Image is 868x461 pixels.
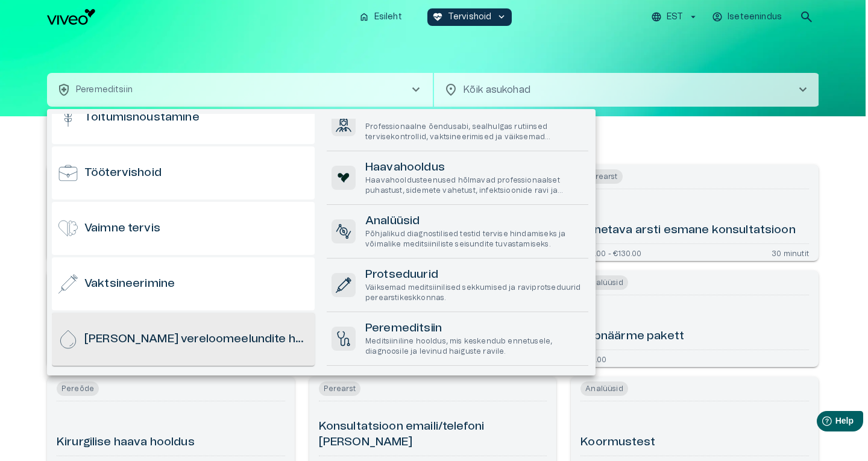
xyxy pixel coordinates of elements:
p: Põhjalikud diagnostilised testid tervise hindamiseks ja võimalike meditsiiniliste seisundite tuva... [365,229,583,249]
h6: Analüüsid [365,213,583,230]
p: Professionaalne õendusabi, sealhulgas rutiinsed tervisekontrollid, vaktsineerimised ja väiksemad ... [365,122,583,142]
h6: Vaktsineerimine [84,276,175,292]
p: Haavahooldusteenused hõlmavad professionaalset puhastust, sidemete vahetust, infektsioonide ravi ... [365,175,583,196]
h6: Haavahooldus [365,160,583,176]
h6: Peremeditsiin [365,321,583,337]
h6: Töötervishoid [84,165,162,181]
h6: Vaimne tervis [84,221,160,237]
p: Väiksemad meditsiinilised sekkumised ja raviprotseduurid perearstikeskkonnas. [365,283,583,303]
h6: Toitumisnõustamine [84,110,200,126]
p: Meditsiiniline hooldus, mis keskendub ennetusele, diagnoosile ja levinud haiguste ravile. [365,336,583,357]
iframe: Help widget launcher [774,406,868,440]
h6: [PERSON_NAME] vereloomeelundite haigused [84,331,310,348]
h6: Protseduurid [365,267,583,283]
